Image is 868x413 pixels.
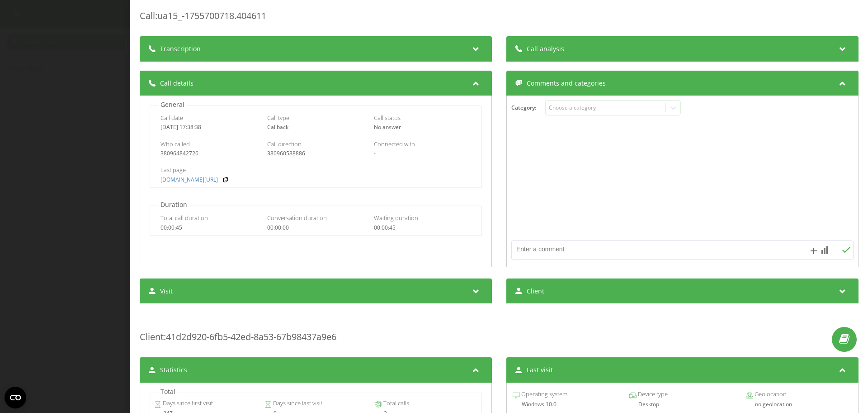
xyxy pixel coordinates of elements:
[513,401,619,408] div: Windows 10.0
[160,225,258,231] div: 00:00:45
[160,214,208,222] span: Total call duration
[160,124,258,130] div: [DATE] 17:38:38
[374,150,471,157] div: -
[140,10,859,27] div: Call : ua15_-1755700718.404611
[629,401,736,408] div: Desktop
[374,225,471,231] div: 00:00:45
[527,287,544,296] span: Client
[746,401,852,408] div: no geolocation
[160,44,201,53] span: Transcription
[160,166,186,174] span: Last page
[374,123,401,131] span: No answer
[160,150,258,157] div: 380964842726
[637,390,668,399] span: Device type
[267,123,288,131] span: Callback
[160,365,187,375] span: Statistics
[158,200,189,209] p: Duration
[520,390,567,399] span: Operating system
[753,390,787,399] span: Geolocation
[161,399,213,408] span: Days since first visit
[374,114,401,122] span: Call status
[160,177,218,183] a: [DOMAIN_NAME][URL]
[267,225,364,231] div: 00:00:00
[527,365,553,375] span: Last visit
[140,331,164,343] span: Client
[160,79,193,88] span: Call details
[511,105,545,111] h4: Category :
[267,150,364,157] div: 380960588886
[272,399,322,408] span: Days since last visit
[160,287,173,296] span: Visit
[160,140,190,148] span: Who called
[267,214,327,222] span: Conversation duration
[158,100,187,109] p: General
[5,387,26,408] button: Open CMP widget
[374,214,418,222] span: Waiting duration
[527,79,606,88] span: Comments and categories
[158,387,178,396] p: Total
[549,104,662,111] div: Choose a category
[140,312,859,348] div: : 41d2d920-6fb5-42ed-8a53-67b98437a9e6
[527,44,564,53] span: Call analysis
[374,140,415,148] span: Connected with
[382,399,409,408] span: Total calls
[160,114,183,122] span: Call date
[267,114,289,122] span: Call type
[267,140,302,148] span: Call direction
